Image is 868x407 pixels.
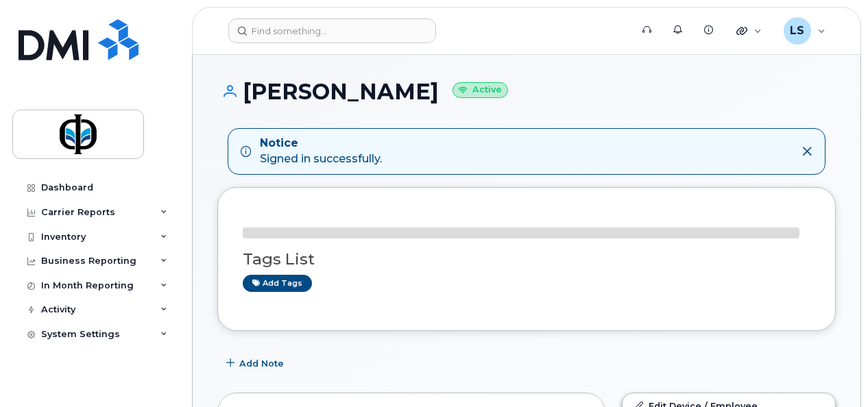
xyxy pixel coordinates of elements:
button: Add Note [217,351,296,376]
strong: Notice [260,136,382,151]
div: Signed in successfully. [260,136,382,167]
span: Add Note [239,357,284,370]
h3: Tags List [243,251,810,268]
small: Active [453,82,508,98]
a: Add tags [243,275,312,292]
h1: [PERSON_NAME] [217,79,836,103]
